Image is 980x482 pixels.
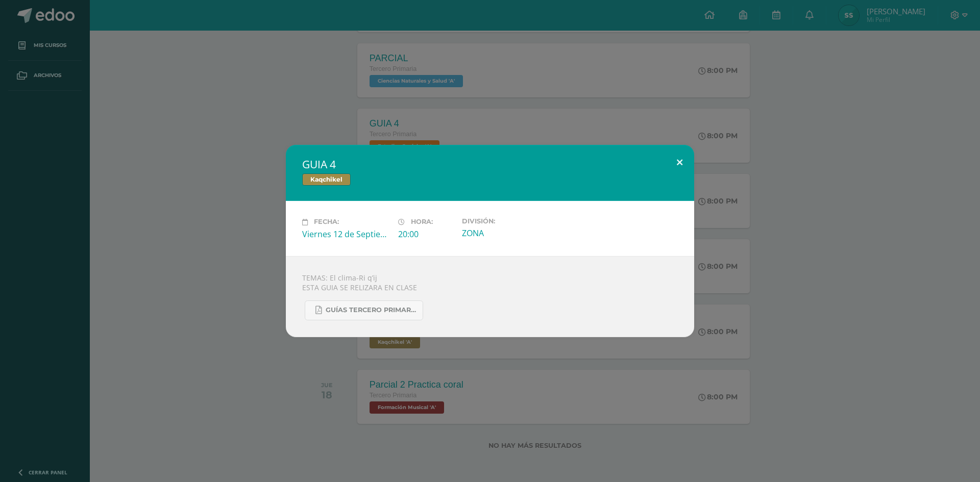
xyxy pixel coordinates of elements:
a: GUÍAS TERCERO PRIMARIA KAQCHIKEL.pdf [305,300,423,320]
span: Hora: [411,218,433,226]
label: División: [462,217,550,225]
button: Close (Esc) [665,145,694,180]
h2: GUIA 4 [302,157,678,171]
div: Viernes 12 de Septiembre [302,229,390,240]
div: 20:00 [398,229,454,240]
span: Fecha: [314,218,339,226]
div: TEMAS: El clima-Ri q’ij ESTA GUIA SE RELIZARA EN CLASE [286,256,694,337]
span: GUÍAS TERCERO PRIMARIA KAQCHIKEL.pdf [326,306,418,314]
span: Kaqchikel [302,173,351,186]
div: ZONA [462,227,550,239]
